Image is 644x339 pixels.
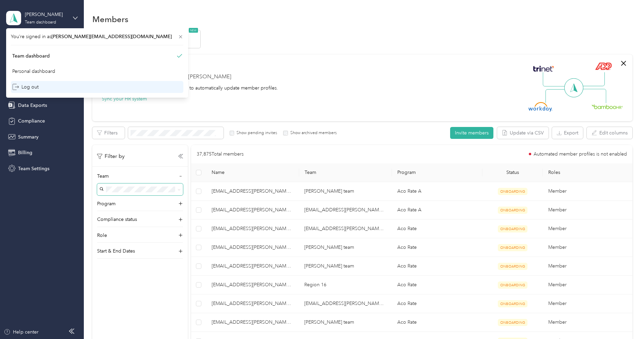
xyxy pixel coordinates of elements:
[498,225,527,232] span: ONBOARDING
[543,182,636,201] td: Member
[299,182,392,201] td: Amy Parks's team
[206,201,299,220] td: aallen12@acosta.com
[498,244,527,251] span: ONBOARDING
[212,300,294,307] span: [EMAIL_ADDRESS][PERSON_NAME][DOMAIN_NAME]
[543,201,636,220] td: Member
[392,257,482,276] td: Aco Rate
[189,28,198,33] span: NEW
[97,216,137,223] p: Compliance status
[392,201,482,220] td: Aco Rate A
[212,244,294,251] span: [EMAIL_ADDRESS][PERSON_NAME][DOMAIN_NAME]
[18,133,39,141] span: Summary
[299,201,392,220] td: rmendoza@acosta.com
[543,238,636,257] td: Member
[11,33,183,40] span: You’re signed in as
[543,276,636,294] td: Member
[482,313,543,332] td: ONBOARDING
[18,149,32,156] span: Billing
[25,20,56,25] div: Team dashboard
[212,281,294,289] span: [EMAIL_ADDRESS][PERSON_NAME][DOMAIN_NAME]
[299,294,392,313] td: llagos@acosta.com
[498,300,527,307] span: ONBOARDING
[299,257,392,276] td: David Graves's team
[212,262,294,270] span: [EMAIL_ADDRESS][PERSON_NAME][DOMAIN_NAME]
[482,182,543,201] td: ONBOARDING
[4,328,39,336] button: Help center
[498,319,527,326] span: ONBOARDING
[528,102,552,112] img: Workday
[206,238,299,257] td: aanderson12@acosta.com
[482,201,543,220] td: ONBOARDING
[102,84,278,92] div: Integrate your HR system with Everlance to automatically update member profiles.
[543,72,567,87] img: Line Left Up
[552,127,583,139] button: Export
[595,62,612,70] img: ADP
[543,163,636,182] th: Roles
[299,238,392,257] td: Laura Vadala's team
[543,313,636,332] td: Member
[12,68,55,75] div: Personal dashboard
[543,257,636,276] td: Member
[392,276,482,294] td: Aco Rate
[97,152,125,161] p: Filter by
[206,294,299,313] td: aarroyo@acosta.com
[392,163,482,182] th: Program
[392,220,482,238] td: Aco Rate
[497,127,549,139] button: Update via CSV
[587,127,632,139] button: Edit columns
[582,89,606,103] img: Line Right Down
[592,104,623,109] img: BambooHR
[392,294,482,313] td: Aco Rate
[543,220,636,238] td: Member
[102,95,147,102] button: Sync your HR system
[482,163,543,182] th: Status
[581,72,605,86] img: Line Right Up
[97,232,107,239] p: Role
[482,238,543,257] td: ONBOARDING
[234,130,277,136] label: Show pending invites
[97,173,109,180] p: Team
[18,102,47,109] span: Data Exports
[392,238,482,257] td: Aco Rate
[606,301,644,339] iframe: Everlance-gr Chat Button Frame
[92,16,128,23] h1: Members
[212,188,294,195] span: [EMAIL_ADDRESS][PERSON_NAME][DOMAIN_NAME]
[498,207,527,214] span: ONBOARDING
[206,163,299,182] th: Name
[482,294,543,313] td: ONBOARDING
[12,52,50,60] div: Team dashboard
[545,89,569,103] img: Line Left Down
[482,257,543,276] td: ONBOARDING
[288,130,337,136] label: Show archived members
[18,165,49,172] span: Team Settings
[206,313,299,332] td: ablackburn@acosta.com
[498,281,527,289] span: ONBOARDING
[299,276,392,294] td: Region 16
[299,313,392,332] td: Laura Vadala's team
[18,117,45,125] span: Compliance
[212,319,294,326] span: [EMAIL_ADDRESS][PERSON_NAME][DOMAIN_NAME]
[482,220,543,238] td: ONBOARDING
[450,127,493,139] button: Invite members
[25,11,67,18] div: [PERSON_NAME]
[97,200,116,207] p: Program
[543,294,636,313] td: Member
[206,182,299,201] td: aahmad@acosta.com
[212,225,294,232] span: [EMAIL_ADDRESS][PERSON_NAME][DOMAIN_NAME]
[482,276,543,294] td: ONBOARDING
[498,188,527,195] span: ONBOARDING
[206,276,299,294] td: aarmstrong5@acosta.com
[212,169,294,175] span: Name
[534,152,627,157] span: Automated member profiles is not enabled
[97,247,135,255] p: Start & End Dates
[51,34,172,39] span: [PERSON_NAME][EMAIL_ADDRESS][DOMAIN_NAME]
[392,182,482,201] td: Aco Rate A
[197,150,244,158] p: 37,875 Total members
[498,263,527,270] span: ONBOARDING
[12,83,39,91] div: Log out
[392,313,482,332] td: Aco Rate
[206,220,299,238] td: aallen14@acosta.com
[92,127,125,139] button: Filters
[532,64,555,74] img: Trinet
